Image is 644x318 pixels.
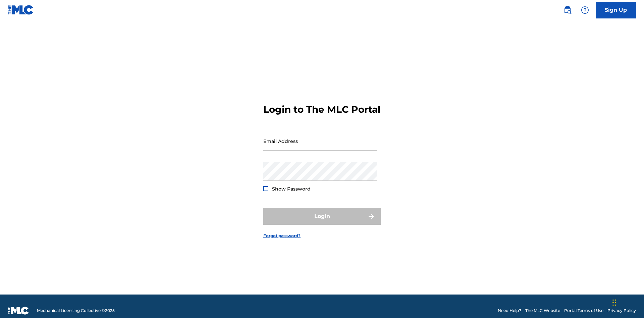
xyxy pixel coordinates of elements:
[564,308,603,314] a: Portal Terms of Use
[578,3,592,17] div: Help
[563,6,572,14] img: search
[607,308,636,314] a: Privacy Policy
[561,3,574,17] a: Public Search
[272,186,311,192] span: Show Password
[596,2,636,18] a: Sign Up
[263,233,301,239] a: Forgot password?
[263,104,380,115] h3: Login to The MLC Portal
[610,286,644,318] iframe: Chat Widget
[498,308,521,314] a: Need Help?
[37,308,115,314] span: Mechanical Licensing Collective © 2025
[612,293,616,313] div: Drag
[8,307,29,315] img: logo
[581,6,589,14] img: help
[8,5,34,15] img: MLC Logo
[525,308,560,314] a: The MLC Website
